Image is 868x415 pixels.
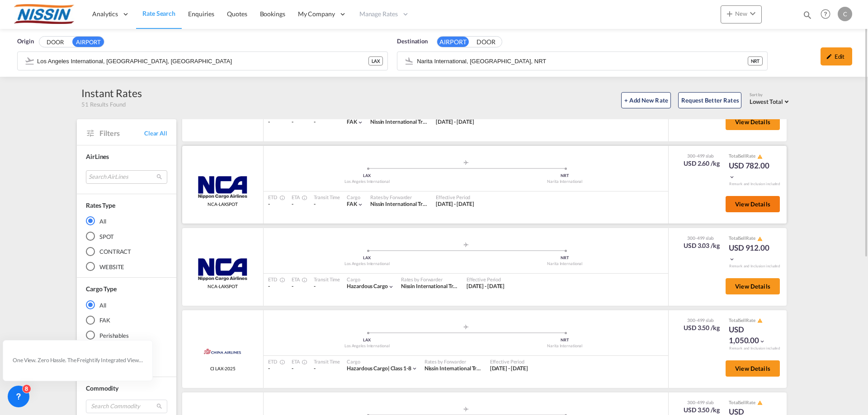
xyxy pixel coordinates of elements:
[756,317,763,324] button: icon-alert
[314,358,340,365] div: Transit Time
[292,358,305,365] div: ETA
[621,92,671,108] button: + Add New Rate
[739,235,746,241] span: Sell
[838,7,852,21] div: C
[277,195,283,201] md-icon: Estimated Time Of Departure
[292,283,293,289] span: -
[466,255,664,261] div: NRT
[268,358,283,365] div: ETD
[750,96,791,106] md-select: Select: Lowest Total
[99,128,144,138] span: Filters
[681,235,720,241] div: 300-499 slab
[756,400,763,406] button: icon-alert
[436,201,474,208] div: 01 Sep 2025 - 31 Dec 2025
[370,118,427,126] div: Nissin International Transport USA
[347,365,411,373] div: class 1-8
[370,201,427,208] div: Nissin International Transport USA
[401,283,458,290] div: Nissin International Transport USA
[314,365,340,373] div: -
[188,10,214,18] span: Enquiries
[747,8,758,19] md-icon: icon-chevron-down
[735,201,770,208] span: View Details
[681,399,720,406] div: 300-499 slab
[466,179,664,185] div: Narita International
[144,129,167,137] span: Clear All
[684,406,720,415] div: USD 3.50 /kg
[268,201,270,207] span: -
[729,324,774,346] div: USD 1,050.00
[39,37,71,47] button: DOOR
[298,9,335,19] span: My Company
[748,56,763,65] div: NRT
[739,317,746,323] span: Sell
[467,283,505,289] span: [DATE] - [DATE]
[681,317,720,323] div: 300-499 slab
[437,37,469,47] button: AIRPORT
[818,6,838,23] div: Help
[359,9,398,19] span: Manage Rates
[490,365,528,372] span: [DATE] - [DATE]
[86,400,167,413] input: Search Commodity
[724,10,758,17] span: New
[735,283,770,290] span: View Details
[466,343,664,349] div: Narita International
[726,196,780,212] button: View Details
[347,283,388,289] span: Hazardous Cargo
[37,54,368,68] input: Search by Airport
[802,10,812,23] div: icon-magnify
[417,54,747,68] input: Search by Airport
[347,276,394,283] div: Cargo
[198,176,247,199] img: Nippon Cargo Airlines
[86,284,117,294] div: Cargo Type
[370,118,453,125] span: Nissin International Transport USA
[425,365,522,372] span: Nissin International Transport USA (Trial)
[461,242,472,247] md-icon: assets/icons/custom/roll-o-plane.svg
[735,118,770,126] span: View Details
[757,400,763,406] md-icon: icon-alert
[370,201,453,207] span: Nissin International Transport USA
[397,52,767,70] md-input-container: Narita International, Tokyo, NRT
[724,8,735,19] md-icon: icon-plus 400-fg
[17,37,33,46] span: Origin
[726,114,780,130] button: View Details
[314,194,340,201] div: Transit Time
[86,316,167,325] md-radio-button: FAK
[684,159,720,168] div: USD 2.60 /kg
[86,247,167,256] md-radio-button: CONTRACT
[726,360,780,377] button: View Details
[268,194,283,201] div: ETD
[268,179,466,185] div: Los Angeles International
[299,195,305,201] md-icon: Estimated Time Of Arrival
[425,358,481,365] div: Rates by Forwarder
[722,346,787,351] div: Remark and Inclusion included
[729,256,735,262] md-icon: icon-chevron-down
[436,194,474,201] div: Effective Period
[729,160,774,182] div: USD 782.00
[357,119,363,126] md-icon: icon-chevron-down
[268,255,466,261] div: LAX
[739,400,746,405] span: Sell
[436,118,474,125] span: [DATE] - [DATE]
[729,153,774,160] div: Total Rate
[347,194,363,201] div: Cargo
[92,9,118,19] span: Analytics
[729,317,774,324] div: Total Rate
[750,98,783,105] span: Lowest Total
[759,338,765,345] md-icon: icon-chevron-down
[756,153,763,160] button: icon-alert
[86,216,167,225] md-radio-button: All
[198,258,247,281] img: Nippon Cargo Airlines
[756,235,763,242] button: icon-alert
[347,358,417,365] div: Cargo
[347,118,357,125] span: FAK
[86,300,167,309] md-radio-button: All
[299,277,305,283] md-icon: Estimated Time Of Arrival
[722,182,787,187] div: Remark and Inclusion included
[268,337,466,343] div: LAX
[826,53,832,60] md-icon: icon-pencil
[467,283,505,290] div: 01 Sep 2025 - 31 Dec 2025
[735,365,770,372] span: View Details
[299,359,305,365] md-icon: Estimated Time Of Arrival
[684,323,720,332] div: USD 3.50 /kg
[347,365,390,372] span: Hazardous Cargo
